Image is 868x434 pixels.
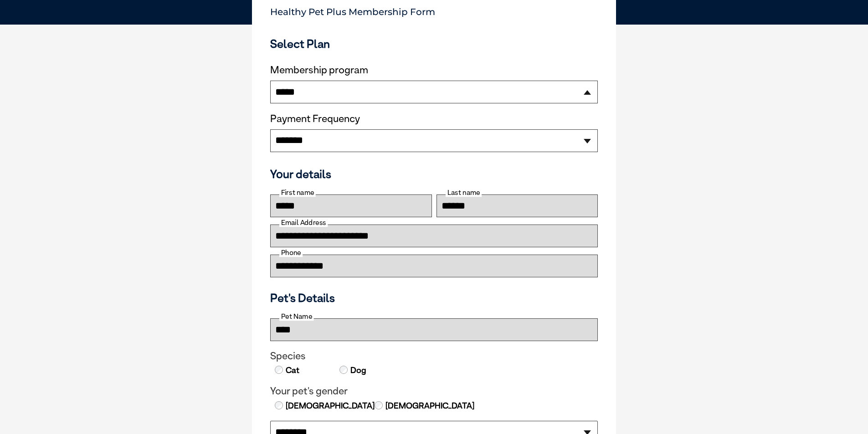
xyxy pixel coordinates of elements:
label: Membership program [270,64,598,76]
label: First name [279,189,316,197]
h3: Pet's Details [267,291,601,305]
legend: Your pet's gender [270,385,598,397]
legend: Species [270,350,598,362]
label: Phone [279,249,303,257]
label: Payment Frequency [270,113,360,125]
label: Last name [446,189,482,197]
h3: Select Plan [270,37,598,51]
h3: Your details [270,167,598,181]
p: Healthy Pet Plus Membership Form [270,2,598,17]
label: Email Address [279,219,328,227]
